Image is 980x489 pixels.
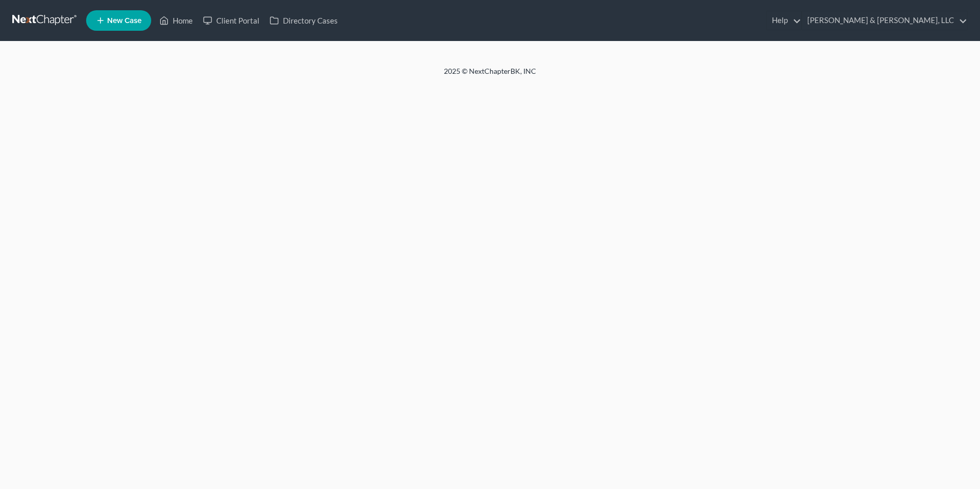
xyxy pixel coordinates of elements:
new-legal-case-button: New Case [86,10,151,31]
a: Help [767,11,801,30]
a: Directory Cases [264,11,343,30]
div: 2025 © NextChapterBK, INC [198,66,782,85]
a: [PERSON_NAME] & [PERSON_NAME], LLC [802,11,967,30]
a: Home [154,11,198,30]
a: Client Portal [198,11,264,30]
